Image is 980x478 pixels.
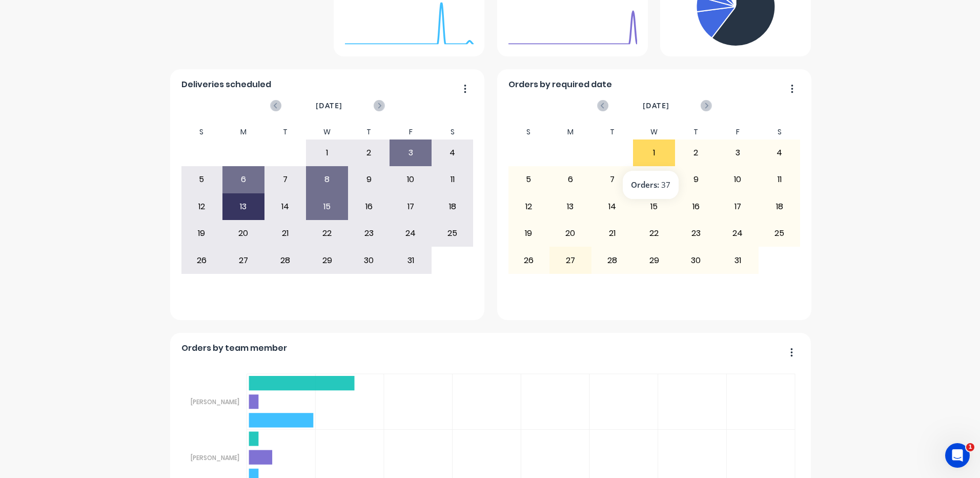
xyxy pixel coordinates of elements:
[223,247,264,273] div: 27
[307,247,348,273] div: 29
[717,247,758,273] div: 31
[181,247,222,273] div: 26
[349,247,390,273] div: 30
[508,221,549,246] div: 19
[390,194,431,220] div: 17
[349,167,390,192] div: 9
[223,194,264,220] div: 13
[634,140,675,166] div: 1
[717,140,758,166] div: 3
[966,443,974,451] span: 1
[508,125,550,140] div: S
[717,125,759,140] div: F
[432,221,473,246] div: 25
[181,167,222,192] div: 5
[549,125,591,140] div: M
[676,247,717,273] div: 30
[717,167,758,192] div: 10
[264,125,307,140] div: T
[390,247,431,273] div: 31
[181,194,222,220] div: 12
[508,194,549,220] div: 12
[759,221,800,246] div: 25
[349,194,390,220] div: 16
[759,167,800,192] div: 11
[717,221,758,246] div: 24
[550,247,591,273] div: 27
[634,194,675,220] div: 15
[307,140,348,166] div: 1
[676,167,717,192] div: 9
[265,194,306,220] div: 14
[390,167,431,192] div: 10
[508,247,549,273] div: 26
[591,125,634,140] div: T
[550,194,591,220] div: 13
[181,342,287,354] span: Orders by team member
[592,221,633,246] div: 21
[432,167,473,192] div: 11
[633,125,675,140] div: W
[190,397,239,406] tspan: [PERSON_NAME]
[265,221,306,246] div: 21
[181,78,271,91] span: Deliveries scheduled
[592,167,633,192] div: 7
[592,247,633,273] div: 28
[634,247,675,273] div: 29
[676,194,717,220] div: 16
[432,140,473,166] div: 4
[676,221,717,246] div: 23
[717,194,758,220] div: 17
[223,167,264,192] div: 6
[307,167,348,192] div: 8
[390,221,431,246] div: 24
[550,167,591,192] div: 6
[432,194,473,220] div: 18
[181,125,223,140] div: S
[550,221,591,246] div: 20
[759,194,800,220] div: 18
[265,247,306,273] div: 28
[307,221,348,246] div: 22
[348,125,390,140] div: T
[316,100,342,111] span: [DATE]
[592,194,633,220] div: 14
[307,194,348,220] div: 15
[634,167,675,192] div: 8
[223,221,264,246] div: 20
[390,140,431,166] div: 3
[634,221,675,246] div: 22
[675,125,717,140] div: T
[759,125,801,140] div: S
[390,125,432,140] div: F
[349,140,390,166] div: 2
[508,167,549,192] div: 5
[349,221,390,246] div: 23
[265,167,306,192] div: 7
[181,221,222,246] div: 19
[759,140,800,166] div: 4
[676,140,717,166] div: 2
[306,125,348,140] div: W
[643,100,669,111] span: [DATE]
[190,453,239,462] tspan: [PERSON_NAME]
[432,125,474,140] div: S
[945,443,970,468] iframe: Intercom live chat
[222,125,264,140] div: M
